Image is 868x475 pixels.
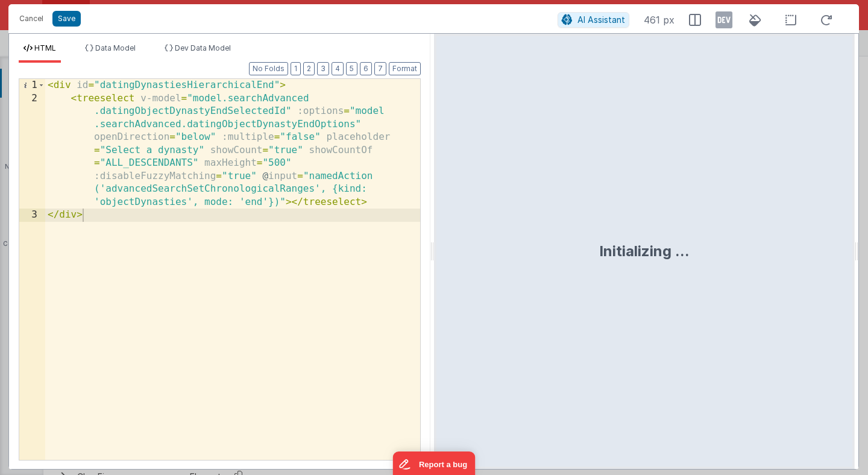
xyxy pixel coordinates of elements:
[52,11,81,27] button: Save
[389,62,421,75] button: Format
[13,10,49,27] button: Cancel
[291,62,301,75] button: 1
[599,242,690,261] div: Initializing ...
[19,79,45,92] div: 1
[249,62,288,75] button: No Folds
[332,62,344,75] button: 4
[360,62,372,75] button: 6
[644,13,675,27] span: 461 px
[374,62,386,75] button: 7
[577,14,625,25] span: AI Assistant
[95,43,136,52] span: Data Model
[303,62,315,75] button: 2
[346,62,357,75] button: 5
[19,92,45,209] div: 2
[175,43,231,52] span: Dev Data Model
[34,43,56,52] span: HTML
[558,12,629,28] button: AI Assistant
[317,62,329,75] button: 3
[19,209,45,222] div: 3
